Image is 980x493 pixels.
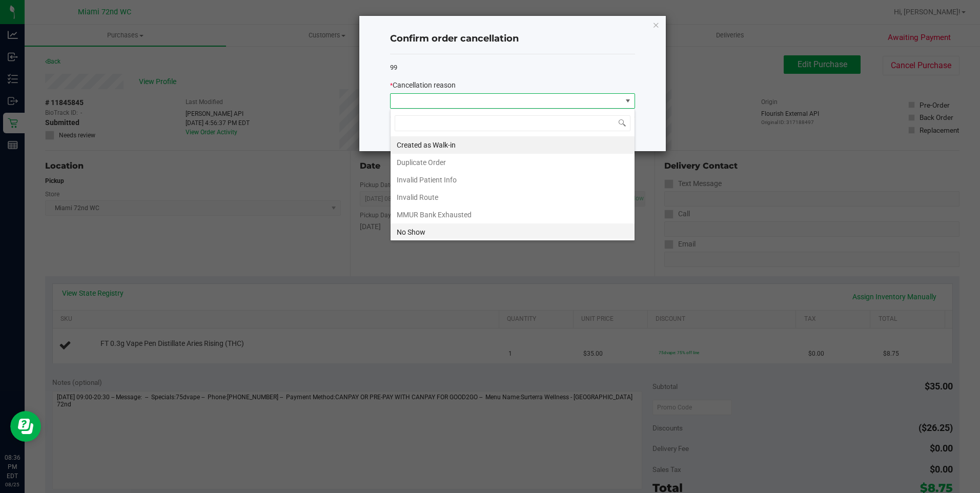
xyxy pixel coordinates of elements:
iframe: Resource center [10,411,41,442]
li: MMUR Bank Exhausted [391,206,635,223]
li: Invalid Route [391,189,635,206]
button: Close [652,18,660,31]
h4: Confirm order cancellation [390,32,635,46]
li: Duplicate Order [391,154,635,171]
span: Cancellation reason [393,81,456,89]
li: Created as Walk-in [391,136,635,154]
span: 99 [390,64,397,71]
li: No Show [391,223,635,241]
li: Invalid Patient Info [391,171,635,189]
